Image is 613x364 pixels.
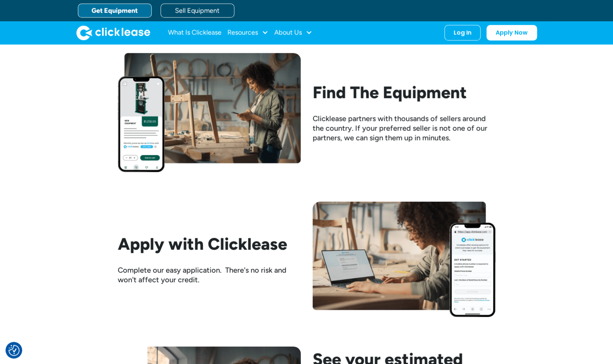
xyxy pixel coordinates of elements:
[118,53,301,172] img: Woman looking at her phone while standing beside her workbench with half assembled chair
[161,4,234,18] a: Sell Equipment
[78,4,152,18] a: Get Equipment
[168,25,221,40] a: What Is Clicklease
[76,25,150,40] img: Clicklease logo
[313,202,496,317] img: Woman filling out clicklease get started form on her computer
[313,83,496,102] h2: Find The Equipment
[118,234,301,254] h2: Apply with Clicklease
[454,29,471,37] div: Log In
[227,25,268,40] div: Resources
[8,345,20,356] button: Consent Preferences
[313,114,496,143] div: Clicklease partners with thousands of sellers around the country. If your preferred seller is not...
[8,345,20,356] img: Revisit consent button
[486,25,537,41] a: Apply Now
[274,25,312,40] div: About Us
[76,25,150,40] a: home
[118,265,301,285] div: Complete our easy application. There's no risk and won't affect your credit.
